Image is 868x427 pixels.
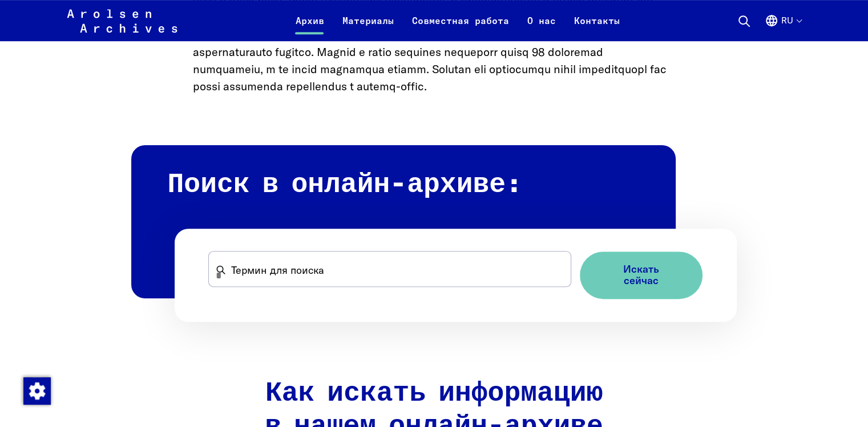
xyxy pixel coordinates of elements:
a: Контакты [564,14,628,41]
a: Совместная работа [402,14,518,41]
div: Внести поправки в соглашение [23,377,50,404]
h2: Поиск в онлайн-архиве: [131,145,676,298]
a: Материалы [333,14,402,41]
a: Архив [286,14,333,41]
button: Русский, выбор языка [765,14,801,41]
img: Внести поправки в соглашение [23,377,51,405]
a: О нас [518,14,564,41]
button: Искать сейчас [580,252,703,299]
span: Искать сейчас [607,264,675,287]
nav: Основной [286,7,628,34]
